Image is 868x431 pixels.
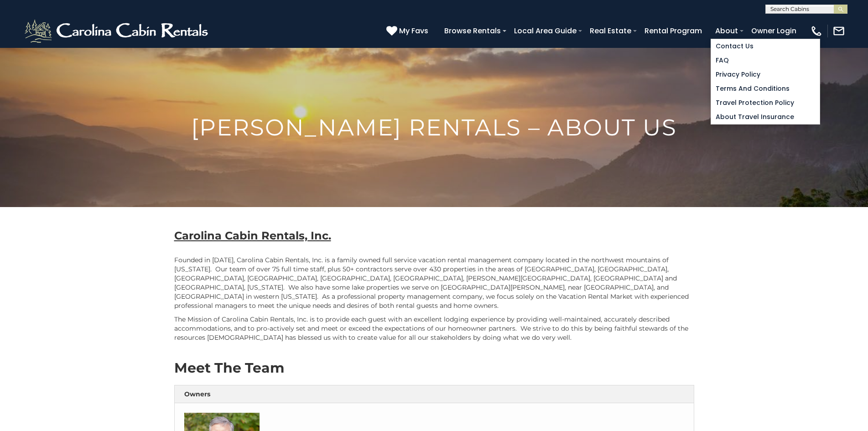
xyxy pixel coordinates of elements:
a: FAQ [711,53,820,68]
a: Browse Rentals [440,23,505,39]
a: My Favs [386,25,431,37]
a: About Travel Insurance [711,110,820,124]
a: Owner Login [747,23,801,39]
img: White-1-2.png [23,17,212,45]
p: The Mission of Carolina Cabin Rentals, Inc. is to provide each guest with an excellent lodging ex... [174,315,694,342]
a: Travel Protection Policy [711,96,820,110]
a: About [711,23,743,39]
strong: Owners [184,390,210,398]
img: phone-regular-white.png [810,25,823,37]
a: Contact Us [711,39,820,53]
span: My Favs [399,25,428,36]
a: Real Estate [585,23,636,39]
a: Local Area Guide [509,23,581,39]
strong: Meet The Team [174,359,284,376]
a: Rental Program [640,23,707,39]
a: Terms and Conditions [711,82,820,96]
p: Founded in [DATE], Carolina Cabin Rentals, Inc. is a family owned full service vacation rental ma... [174,255,694,310]
img: mail-regular-white.png [832,25,845,37]
a: Privacy Policy [711,68,820,82]
b: Carolina Cabin Rentals, Inc. [174,229,331,242]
